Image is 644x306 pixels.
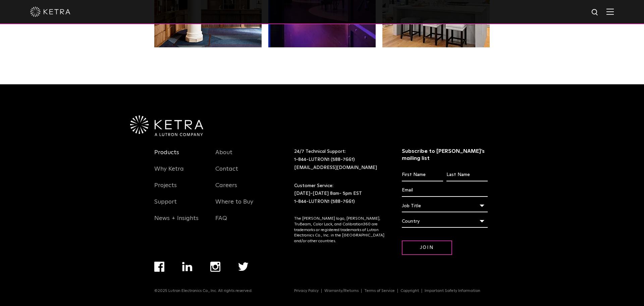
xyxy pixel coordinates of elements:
[130,116,203,136] img: Ketra-aLutronCo_White_RGB
[294,157,355,162] a: 1-844-LUTRON1 (588-7661)
[294,148,385,172] p: 24/7 Technical Support:
[30,7,70,17] img: ketra-logo-2019-white
[154,165,184,181] a: Why Ketra
[154,262,266,289] div: Navigation Menu
[322,289,362,293] a: Warranty/Returns
[422,289,483,293] a: Important Safety Information
[402,215,488,228] div: Country
[210,262,220,272] img: instagram
[154,262,164,272] img: facebook
[294,199,355,204] a: 1-844-LUTRON1 (588-7661)
[606,8,614,15] img: Hamburger%20Nav.svg
[238,262,249,271] img: twitter
[182,262,193,271] img: linkedin
[215,149,232,164] a: About
[291,289,322,293] a: Privacy Policy
[294,216,385,244] p: The [PERSON_NAME] logo, [PERSON_NAME], TruBeam, Color Lock, and Calibration360 are trademarks or ...
[154,182,177,197] a: Projects
[154,198,177,214] a: Support
[398,289,422,293] a: Copyright
[215,182,237,197] a: Careers
[294,165,377,170] a: [EMAIL_ADDRESS][DOMAIN_NAME]
[402,200,488,212] div: Job Title
[154,215,199,230] a: News + Insights
[402,169,443,181] input: First Name
[402,148,488,162] h3: Subscribe to [PERSON_NAME]’s mailing list
[215,148,266,230] div: Navigation Menu
[215,165,238,181] a: Contact
[402,241,452,255] input: Join
[215,198,253,214] a: Where to Buy
[154,149,179,164] a: Products
[294,182,385,206] p: Customer Service: [DATE]-[DATE] 8am- 5pm EST
[446,169,488,181] input: Last Name
[362,289,398,293] a: Terms of Service
[215,215,227,230] a: FAQ
[154,148,205,230] div: Navigation Menu
[591,8,599,17] img: search icon
[294,289,490,293] div: Navigation Menu
[402,184,488,197] input: Email
[154,289,253,293] p: ©2025 Lutron Electronics Co., Inc. All rights reserved.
